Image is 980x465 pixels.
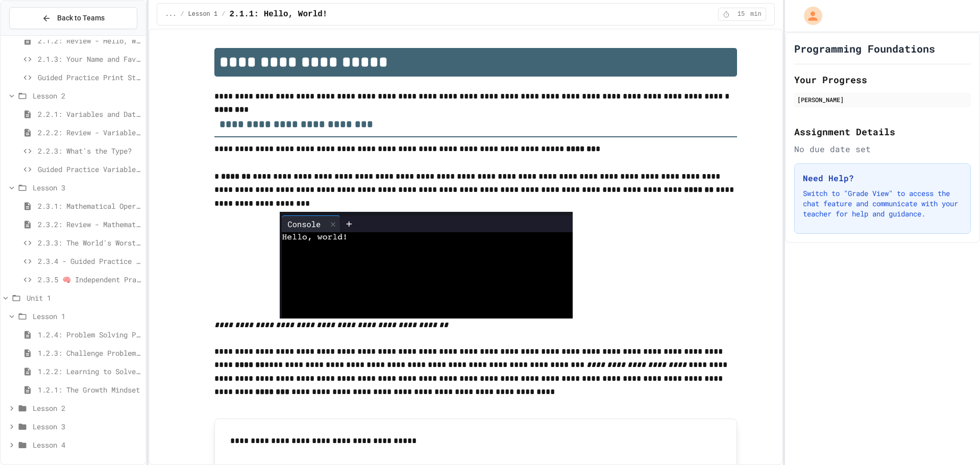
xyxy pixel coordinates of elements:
h1: Programming Foundations [794,41,935,56]
h2: Assignment Details [794,125,971,139]
span: Lesson 1 [188,10,218,18]
span: 2.2.3: What's the Type? [38,145,141,156]
div: No due date set [794,143,971,155]
span: 2.3.2: Review - Mathematical Operators [38,219,141,230]
button: Back to Teams [9,7,137,29]
h3: Need Help? [803,172,962,184]
span: Lesson 3 [33,182,141,193]
span: 2.2.1: Variables and Data Types [38,109,141,119]
span: 2.3.1: Mathematical Operators [38,201,141,211]
span: min [750,10,762,18]
span: Guided Practice Variables & Data Types [38,164,141,175]
span: 2.3.3: The World's Worst [PERSON_NAME] Market [38,237,141,248]
h2: Your Progress [794,72,971,87]
span: 2.2.2: Review - Variables and Data Types [38,127,141,138]
span: 2.3.4 - Guided Practice - Mathematical Operators in Python [38,256,141,266]
span: 2.1.1: Hello, World! [229,8,327,20]
span: / [222,10,225,18]
span: Lesson 2 [33,90,141,101]
span: 2.3.5 🧠 Independent Practice [38,274,141,285]
span: Lesson 4 [33,439,141,450]
span: 1.2.4: Problem Solving Practice [38,329,141,340]
span: 1.2.1: The Growth Mindset [38,384,141,395]
p: Switch to "Grade View" to access the chat feature and communicate with your teacher for help and ... [803,188,962,219]
span: 15 [733,10,749,18]
span: Lesson 3 [33,421,141,432]
span: Guided Practice Print Statement Class Review [38,72,141,83]
span: Lesson 1 [33,311,141,322]
div: [PERSON_NAME] [797,95,968,104]
span: 2.1.3: Your Name and Favorite Movie [38,54,141,64]
span: Unit 1 [27,292,141,303]
span: Lesson 2 [33,403,141,413]
span: / [180,10,184,18]
span: 1.2.2: Learning to Solve Hard Problems [38,366,141,377]
span: 2.1.2: Review - Hello, World! [38,35,141,46]
span: ... [165,10,177,18]
span: Back to Teams [57,13,105,23]
span: 1.2.3: Challenge Problem - The Bridge [38,348,141,358]
div: My Account [793,4,825,28]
